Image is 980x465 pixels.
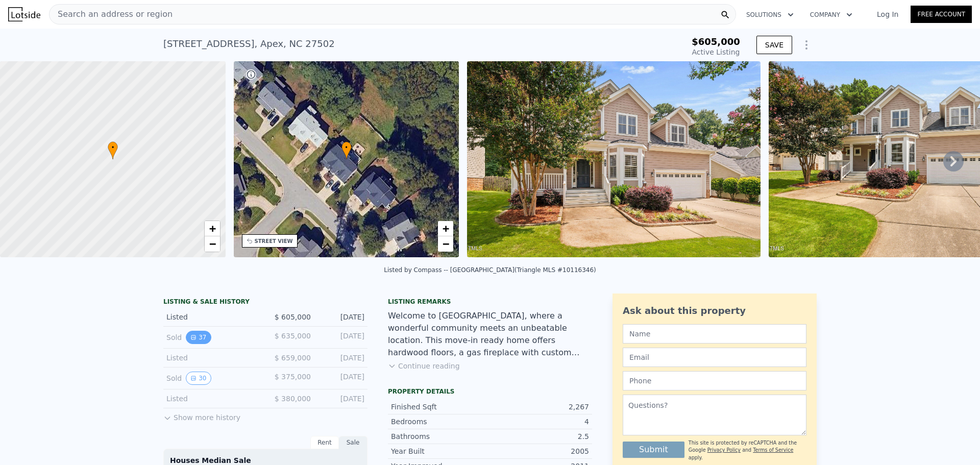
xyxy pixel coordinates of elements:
[108,143,118,152] span: •
[443,222,449,235] span: +
[339,436,367,449] div: Sale
[911,6,972,23] a: Free Account
[490,402,589,412] div: 2,267
[163,298,367,308] div: LISTING & SALE HISTORY
[186,372,211,385] button: View historical data
[8,7,40,21] img: Lotside
[738,6,802,24] button: Solutions
[467,61,761,257] img: Sale: 167498724 Parcel: 83140443
[275,332,311,340] span: $ 635,000
[443,237,449,250] span: −
[756,36,792,54] button: SAVE
[163,37,335,51] div: [STREET_ADDRESS] , Apex , NC 27502
[388,298,592,306] div: Listing remarks
[802,6,861,24] button: Company
[623,348,806,367] input: Email
[163,408,240,423] button: Show more history
[438,221,453,236] a: Zoom in
[275,313,311,321] span: $ 605,000
[341,141,352,159] div: •
[623,442,684,458] button: Submit
[341,143,352,152] span: •
[319,312,364,322] div: [DATE]
[205,221,220,236] a: Zoom in
[108,141,118,159] div: •
[275,373,311,381] span: $ 375,000
[623,371,806,390] input: Phone
[692,36,740,47] span: $605,000
[753,447,793,453] a: Terms of Service
[255,237,293,245] div: STREET VIEW
[391,446,490,456] div: Year Built
[275,395,311,403] span: $ 380,000
[319,331,364,344] div: [DATE]
[166,372,257,385] div: Sold
[796,35,817,55] button: Show Options
[692,48,740,56] span: Active Listing
[275,354,311,362] span: $ 659,000
[623,304,806,318] div: Ask about this property
[689,439,806,461] div: This site is protected by reCAPTCHA and the Google and apply.
[391,417,490,427] div: Bedrooms
[388,387,592,396] div: Property details
[166,331,257,344] div: Sold
[319,353,364,363] div: [DATE]
[865,9,911,19] a: Log In
[209,237,215,250] span: −
[490,446,589,456] div: 2005
[310,436,339,449] div: Rent
[490,431,589,442] div: 2.5
[490,417,589,427] div: 4
[186,331,211,344] button: View historical data
[166,353,257,363] div: Listed
[623,324,806,344] input: Name
[391,431,490,442] div: Bathrooms
[209,222,215,235] span: +
[707,447,741,453] a: Privacy Policy
[50,8,173,20] span: Search an address or region
[166,394,257,404] div: Listed
[391,402,490,412] div: Finished Sqft
[319,394,364,404] div: [DATE]
[388,310,592,359] div: Welcome to [GEOGRAPHIC_DATA], where a wonderful community meets an unbeatable location. This move...
[166,312,257,322] div: Listed
[205,236,220,252] a: Zoom out
[388,361,460,371] button: Continue reading
[438,236,453,252] a: Zoom out
[319,372,364,385] div: [DATE]
[384,266,596,274] div: Listed by Compass -- [GEOGRAPHIC_DATA] (Triangle MLS #10116346)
